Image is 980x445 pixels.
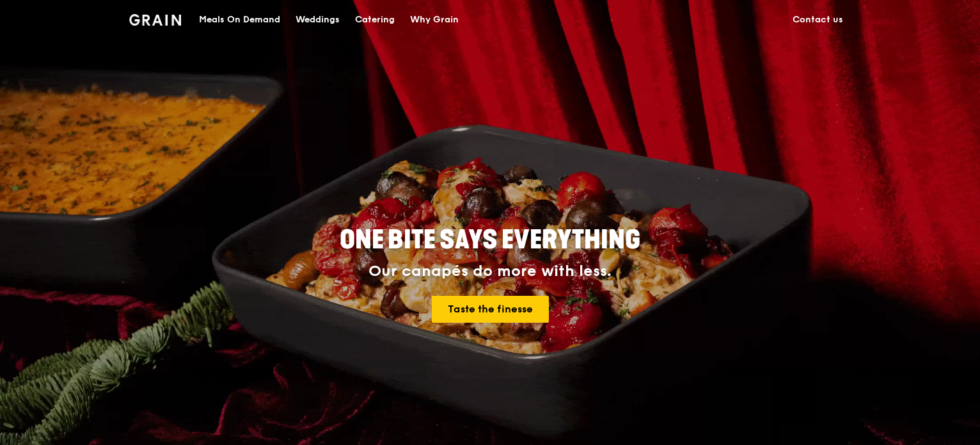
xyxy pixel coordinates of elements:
[260,263,720,280] div: Our canapés do more with less.
[402,1,466,39] a: Why Grain
[355,1,395,39] div: Catering
[432,296,549,323] a: Taste the finesse
[785,1,851,39] a: Contact us
[129,14,181,26] img: Grain
[296,1,340,39] div: Weddings
[340,225,640,255] span: ONE BITE SAYS EVERYTHING
[410,1,459,39] div: Why Grain
[199,1,280,39] div: Meals On Demand
[288,1,347,39] a: Weddings
[347,1,402,39] a: Catering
